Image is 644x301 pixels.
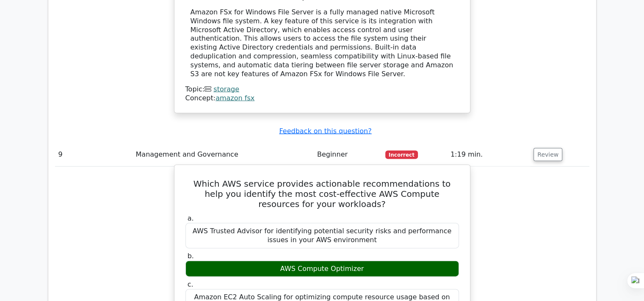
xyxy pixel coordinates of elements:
td: Beginner [314,143,382,167]
a: Feedback on this question? [279,127,371,135]
div: Amazon FSx for Windows File Server is a fully managed native Microsoft Windows file system. A key... [191,8,454,78]
div: Topic: [185,85,459,94]
td: 1:19 min. [447,143,530,167]
div: AWS Trusted Advisor for identifying potential security risks and performance issues in your AWS e... [185,223,459,249]
span: Incorrect [385,151,418,159]
h5: Which AWS service provides actionable recommendations to help you identify the most cost-effectiv... [185,179,460,209]
a: storage [213,85,239,93]
span: b. [188,252,194,260]
div: AWS Compute Optimizer [185,261,459,277]
button: Review [533,148,562,161]
span: a. [188,214,194,222]
td: Management and Governance [132,143,313,167]
td: 9 [55,143,133,167]
a: amazon fsx [216,94,254,102]
div: Concept: [185,94,459,103]
span: c. [188,280,193,288]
